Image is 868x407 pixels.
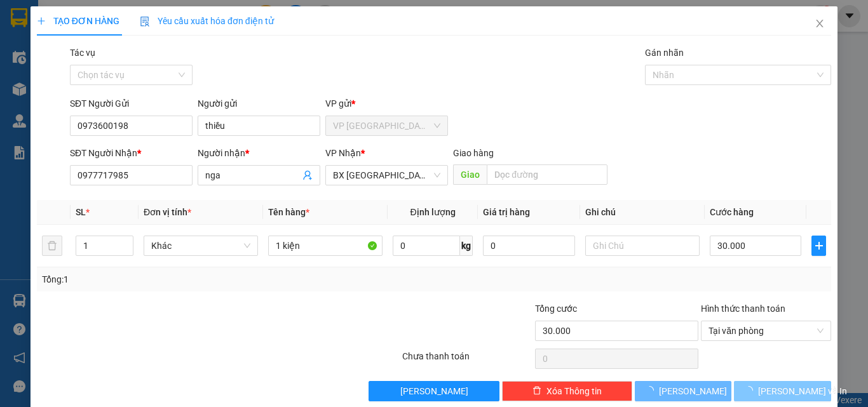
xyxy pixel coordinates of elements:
span: Tại văn phòng [709,321,824,340]
span: Giao hàng [453,148,494,158]
span: user-add [302,170,313,180]
button: [PERSON_NAME] [369,381,499,401]
span: Cước hàng [710,207,754,217]
span: plus [37,17,46,25]
div: VP [GEOGRAPHIC_DATA] [11,11,140,41]
span: loading [744,386,758,395]
div: Chưa thanh toán [401,349,534,371]
span: delete [532,386,541,396]
input: Dọc đường [487,164,607,185]
button: [PERSON_NAME] và In [734,381,831,401]
button: plus [811,236,826,256]
img: icon [140,17,150,27]
span: Giao [453,164,487,185]
div: 0978484852 [149,41,251,59]
span: BX Tân Châu [333,166,440,185]
label: Hình thức thanh toán [701,304,785,314]
input: Ghi Chú [585,236,700,256]
div: Người nhận [198,146,320,160]
div: SĐT Người Nhận [70,146,193,160]
span: [PERSON_NAME] [659,384,727,398]
span: Định lượng [410,207,455,217]
div: Tổng: 1 [42,272,336,286]
span: Gửi: [11,12,31,25]
span: VP Tân Bình [333,116,440,135]
div: VP gửi [325,97,448,110]
span: Nhận: [149,12,179,25]
span: Giá trị hàng [483,207,530,217]
span: kg [460,236,473,256]
span: CR : [10,83,29,97]
span: plus [812,241,825,251]
span: Khác [151,236,250,255]
input: VD: Bàn, Ghế [268,236,383,256]
span: close [815,18,825,29]
span: Đơn vị tính [144,207,191,217]
span: loading [645,386,659,395]
span: Xóa Thông tin [546,384,602,398]
span: SL [76,207,86,217]
div: 0777099897 [11,57,140,74]
button: deleteXóa Thông tin [502,381,632,401]
div: SĐT Người Gửi [70,97,193,110]
th: Ghi chú [580,200,705,225]
span: [PERSON_NAME] [400,384,468,398]
span: VP Nhận [325,148,361,158]
span: TẠO ĐƠN HÀNG [37,16,119,26]
label: Gán nhãn [645,48,684,58]
button: delete [42,236,62,256]
span: [PERSON_NAME] và In [758,384,847,398]
span: Tổng cước [535,304,577,314]
button: [PERSON_NAME] [635,381,732,401]
span: Yêu cầu xuất hóa đơn điện tử [140,16,274,26]
div: 30.000 [10,82,142,97]
div: NHA KHOA Á ÂU [149,26,251,41]
input: 0 [483,236,574,256]
div: tài [11,41,140,57]
label: Tác vụ [70,48,95,58]
span: Tên hàng [268,207,309,217]
div: T.T Kà Tum [149,11,251,26]
button: Close [802,6,837,42]
div: Người gửi [198,97,320,110]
